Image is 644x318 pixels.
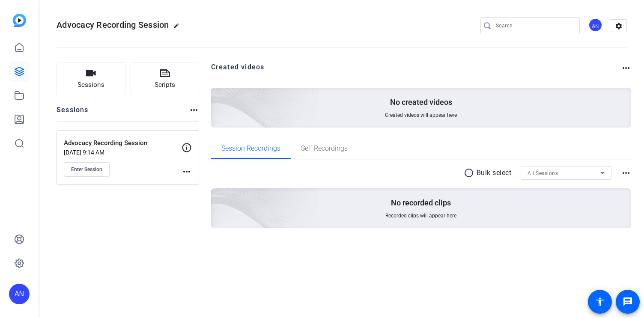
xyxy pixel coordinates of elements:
p: Advocacy Recording Session [64,138,182,148]
span: Sessions [78,80,104,90]
ngx-avatar: Adrian Nuno [588,18,603,33]
button: Sessions [57,62,125,96]
span: Created videos will appear here [385,112,457,119]
p: [DATE] 9:14 AM [64,149,182,156]
span: Advocacy Recording Session [57,20,169,30]
mat-icon: more_horiz [621,168,631,178]
h2: Created videos [211,62,621,79]
mat-icon: message [623,297,633,307]
mat-icon: settings [610,20,627,33]
img: embarkstudio-empty-session.png [115,104,319,289]
img: blue-gradient.svg [13,14,26,27]
mat-icon: edit [173,23,184,33]
div: AN [9,284,30,304]
span: Session Recordings [221,145,280,152]
span: Scripts [155,80,175,90]
input: Search [496,21,573,31]
mat-icon: more_horiz [182,166,192,177]
mat-icon: radio_button_unchecked [464,168,477,178]
span: Self Recordings [301,145,348,152]
p: No created videos [390,97,452,107]
p: No recorded clips [391,198,451,208]
img: Creted videos background [115,3,319,189]
span: All Sessions [528,170,558,176]
button: Enter Session [64,162,110,177]
mat-icon: more_horiz [189,105,199,115]
p: Bulk select [477,168,512,178]
span: Enter Session [71,166,102,173]
mat-icon: more_horiz [621,63,631,73]
span: Recorded clips will appear here [385,212,456,219]
div: AN [588,18,602,32]
mat-icon: accessibility [595,297,605,307]
button: Scripts [131,62,200,96]
h2: Sessions [57,105,89,121]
